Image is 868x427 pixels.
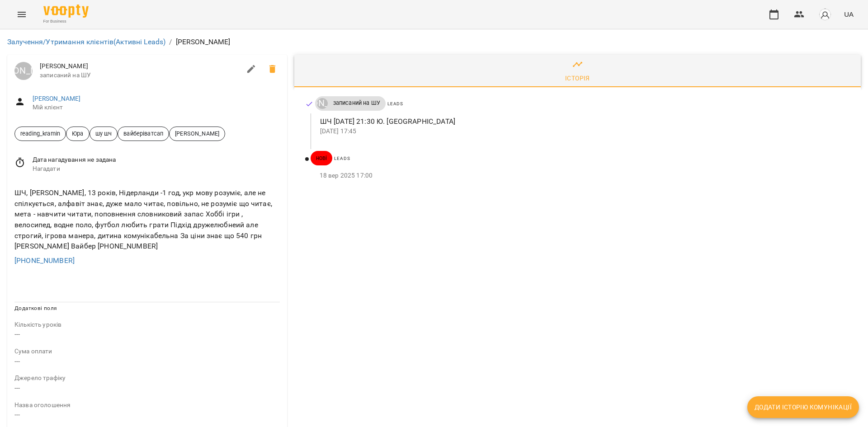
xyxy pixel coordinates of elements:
p: field-description [14,374,280,383]
span: [PERSON_NAME] [170,129,225,138]
li: / [169,37,172,47]
button: UA [840,6,857,23]
span: For Business [43,19,89,24]
p: [DATE] 17:45 [320,127,846,136]
span: записаний на ШУ [328,99,386,107]
a: [PERSON_NAME] [315,98,328,109]
span: Leads [387,101,403,106]
a: Залучення/Утримання клієнтів(Активні Leads) [7,38,165,46]
span: Leads [334,156,350,161]
span: Мій клієнт [33,103,280,112]
span: нові [311,154,333,162]
p: --- [14,329,280,340]
div: Юрій Тимочко [317,98,328,109]
span: Дата нагадування не задана [33,155,280,164]
div: Історія [565,73,590,84]
span: записаний на ШУ [40,71,241,80]
span: UA [844,9,854,19]
nav: breadcrumb [7,37,861,47]
p: --- [14,356,280,367]
p: ШЧ [DATE] 21:30 Ю. [GEOGRAPHIC_DATA] [320,116,846,127]
span: Нагадати [33,164,280,174]
span: reading_kramin [15,129,66,138]
span: шу шч [90,129,118,138]
span: [PERSON_NAME] [40,62,241,71]
p: --- [14,383,280,394]
div: ШЧ, [PERSON_NAME], 13 років, Нідерланди -1 год, укр мову розуміє, але не спілкується, алфавіт зна... [13,186,282,253]
a: [PHONE_NUMBER] [14,256,75,265]
p: field-description [14,320,280,329]
p: [PERSON_NAME] [176,37,231,47]
span: вайберіватсап [118,129,169,138]
span: Додати історію комунікації [755,402,852,413]
p: 18 вер 2025 17:00 [320,171,846,180]
span: Додаткові поля [14,305,57,311]
img: Voopty Logo [43,5,89,18]
a: [PERSON_NAME] [14,62,33,80]
span: Юра [66,129,89,138]
button: Додати історію комунікації [747,396,859,418]
p: field-description [14,401,280,410]
img: avatar_s.png [819,8,831,21]
button: Menu [11,4,33,25]
a: [PERSON_NAME] [33,95,81,102]
p: field-description [14,347,280,356]
p: --- [14,409,280,420]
